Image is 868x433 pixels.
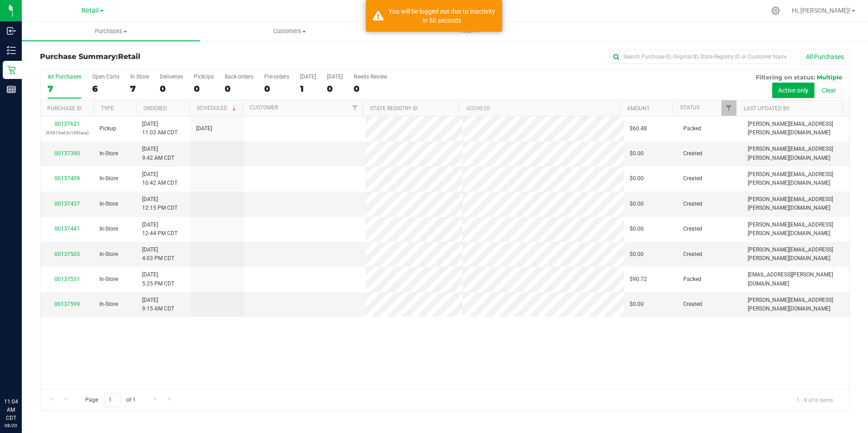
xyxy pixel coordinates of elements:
[200,22,379,41] a: Customers
[683,225,702,233] span: Created
[196,124,212,133] span: [DATE]
[4,398,18,422] p: 11:04 AM CDT
[630,250,644,259] span: $0.00
[630,124,647,133] span: $60.48
[22,27,200,35] span: Purchases
[264,84,289,94] div: 0
[748,145,844,162] span: [PERSON_NAME][EMAIL_ADDRESS][PERSON_NAME][DOMAIN_NAME]
[354,84,387,94] div: 0
[54,276,80,282] a: 00137531
[142,246,174,263] span: [DATE] 4:03 PM CDT
[99,225,118,233] span: In-Store
[130,74,149,80] div: In Store
[748,120,844,137] span: [PERSON_NAME][EMAIL_ADDRESS][PERSON_NAME][DOMAIN_NAME]
[160,74,183,80] div: Deliveries
[142,145,174,162] span: [DATE] 9:42 AM CDT
[7,46,16,55] inline-svg: Inventory
[630,225,644,233] span: $0.00
[789,393,840,407] span: 1 - 8 of 8 items
[99,149,118,158] span: In-Store
[142,195,178,212] span: [DATE] 12:15 PM CDT
[99,174,118,183] span: In-Store
[250,104,278,111] a: Customer
[459,100,619,116] th: Address
[327,74,343,80] div: [DATE]
[683,124,701,133] span: Packed
[300,74,316,80] div: [DATE]
[197,105,238,111] a: Scheduled
[104,393,120,407] input: 1
[201,27,378,35] span: Customers
[4,422,18,429] p: 08/20
[609,50,791,64] input: Search Purchase ID, Original ID, State Registry ID or Customer Name...
[748,246,844,263] span: [PERSON_NAME][EMAIL_ADDRESS][PERSON_NAME][DOMAIN_NAME]
[54,251,80,257] a: 00137505
[630,275,647,284] span: $90.72
[46,128,89,137] p: (69819e63c18f0ace)
[225,84,253,94] div: 0
[142,296,174,313] span: [DATE] 9:15 AM CDT
[721,100,736,116] a: Filter
[748,296,844,313] span: [PERSON_NAME][EMAIL_ADDRESS][PERSON_NAME][DOMAIN_NAME]
[82,7,99,15] span: Retail
[99,250,118,259] span: In-Store
[627,105,650,112] a: Amount
[92,74,119,80] div: Open Carts
[48,74,81,80] div: All Purchases
[9,360,36,388] iframe: Resource center
[142,221,178,238] span: [DATE] 12:44 PM CDT
[22,22,200,41] a: Purchases
[683,250,702,259] span: Created
[54,121,80,127] a: 00137621
[194,74,214,80] div: PickUps
[7,26,16,35] inline-svg: Inbound
[47,105,82,112] a: Purchase ID
[630,200,644,208] span: $0.00
[683,149,702,158] span: Created
[7,65,16,74] inline-svg: Retail
[816,83,842,98] button: Clear
[99,200,118,208] span: In-Store
[348,100,363,116] a: Filter
[800,49,850,64] button: All Purchases
[683,200,702,208] span: Created
[143,105,167,112] a: Ordered
[748,271,844,288] span: [EMAIL_ADDRESS][PERSON_NAME][DOMAIN_NAME]
[683,275,701,284] span: Packed
[756,74,815,81] span: Filtering on status:
[118,52,140,61] span: Retail
[92,84,119,94] div: 6
[630,300,644,309] span: $0.00
[630,174,644,183] span: $0.00
[48,84,81,94] div: 7
[264,74,289,80] div: Pre-orders
[792,7,851,14] span: Hi, [PERSON_NAME]!
[142,271,174,288] span: [DATE] 5:25 PM CDT
[389,7,495,25] div: You will be logged out due to inactivity in 50 seconds
[327,84,343,94] div: 0
[160,84,183,94] div: 0
[683,300,702,309] span: Created
[354,74,387,80] div: Needs Review
[225,74,253,80] div: Back-orders
[27,359,38,370] iframe: Resource center unread badge
[817,74,842,81] span: Multiple
[54,150,80,157] a: 00137390
[772,83,814,98] button: Active only
[142,170,178,187] span: [DATE] 10:42 AM CDT
[54,226,80,232] a: 00137441
[142,120,178,137] span: [DATE] 11:03 AM CDT
[54,301,80,307] a: 00137599
[748,170,844,187] span: [PERSON_NAME][EMAIL_ADDRESS][PERSON_NAME][DOMAIN_NAME]
[40,53,310,61] h3: Purchase Summary:
[7,85,16,94] inline-svg: Reports
[680,104,700,111] a: Status
[99,124,116,133] span: Pickup
[300,84,316,94] div: 1
[54,201,80,207] a: 00137437
[101,105,114,112] a: Type
[744,105,789,112] a: Last Updated By
[748,221,844,238] span: [PERSON_NAME][EMAIL_ADDRESS][PERSON_NAME][DOMAIN_NAME]
[99,300,118,309] span: In-Store
[770,6,781,15] div: Manage settings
